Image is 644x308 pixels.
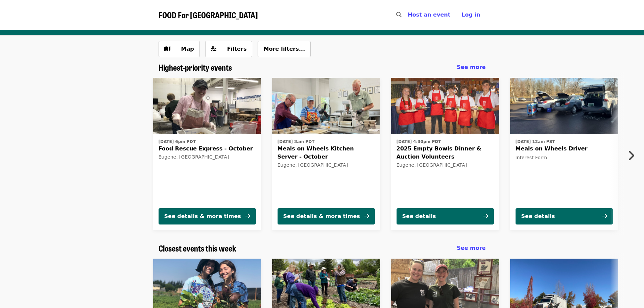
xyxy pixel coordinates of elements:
[396,11,402,18] i: search icon
[402,212,436,220] div: See details
[263,46,305,52] span: More filters...
[227,46,247,52] span: Filters
[622,146,644,165] button: Next item
[627,149,634,162] i: chevron-right icon
[456,8,485,22] button: Log in
[272,78,380,135] img: Meals on Wheels Kitchen Server - October organized by FOOD For Lane County
[159,145,256,153] span: Food Rescue Express - October
[159,41,200,57] button: Show map view
[283,212,360,220] div: See details & more times
[153,243,491,253] div: Closest events this week
[516,139,555,145] time: [DATE] 12am PST
[510,78,618,230] a: See details for "Meals on Wheels Driver"
[397,208,494,224] button: See details
[516,208,613,224] button: See details
[153,78,261,135] img: Food Rescue Express - October organized by FOOD For Lane County
[457,244,485,252] a: See more
[391,78,499,135] img: 2025 Empty Bowls Dinner & Auction Volunteers organized by FOOD For Lane County
[406,7,411,23] input: Search
[397,139,441,145] time: [DATE] 4:30pm PDT
[159,10,258,20] a: FOOD For [GEOGRAPHIC_DATA]
[159,63,232,72] a: Highest-priority events
[457,245,485,251] span: See more
[516,145,613,153] span: Meals on Wheels Driver
[397,145,494,161] span: 2025 Empty Bowls Dinner & Auction Volunteers
[461,11,480,18] span: Log in
[181,46,194,52] span: Map
[159,242,236,254] span: Closest events this week
[278,162,375,168] div: Eugene, [GEOGRAPHIC_DATA]
[258,41,311,57] button: More filters...
[483,213,488,219] i: arrow-right icon
[272,78,380,230] a: See details for "Meals on Wheels Kitchen Server - October"
[153,78,261,230] a: See details for "Food Rescue Express - October"
[245,213,250,219] i: arrow-right icon
[510,78,618,135] img: Meals on Wheels Driver organized by FOOD For Lane County
[457,64,485,70] span: See more
[205,41,253,57] button: Filters (0 selected)
[408,11,450,18] a: Host an event
[164,212,241,220] div: See details & more times
[159,61,232,73] span: Highest-priority events
[159,154,256,160] div: Eugene, [GEOGRAPHIC_DATA]
[159,208,256,224] button: See details & more times
[278,139,315,145] time: [DATE] 8am PDT
[397,162,494,168] div: Eugene, [GEOGRAPHIC_DATA]
[159,9,258,21] span: FOOD For [GEOGRAPHIC_DATA]
[391,78,499,230] a: See details for "2025 Empty Bowls Dinner & Auction Volunteers"
[602,213,607,219] i: arrow-right icon
[457,63,485,71] a: See more
[521,212,555,220] div: See details
[159,139,196,145] time: [DATE] 6pm PDT
[153,63,491,72] div: Highest-priority events
[164,46,170,52] i: map icon
[364,213,369,219] i: arrow-right icon
[516,155,547,160] span: Interest Form
[211,46,216,52] i: sliders-h icon
[278,208,375,224] button: See details & more times
[159,243,236,253] a: Closest events this week
[278,145,375,161] span: Meals on Wheels Kitchen Server - October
